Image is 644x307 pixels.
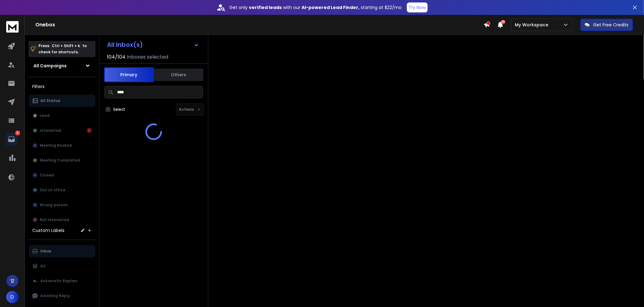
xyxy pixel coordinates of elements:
button: Get Free Credits [580,19,633,31]
strong: verified leads [249,4,282,11]
button: Others [154,68,203,82]
h1: Onebox [35,21,484,29]
p: My Workspace [515,22,551,28]
h1: All Campaigns [33,63,67,69]
span: 104 / 104 [107,53,126,61]
p: Press to check for shortcuts. [38,43,87,55]
h3: Filters [29,82,95,91]
button: D [6,291,19,303]
button: Try Now [407,2,428,12]
label: Select [113,107,125,112]
strong: AI-powered Lead Finder, [302,4,360,11]
a: 2 [5,133,18,145]
h3: Inboxes selected [127,53,168,61]
h1: All Inbox(s) [107,42,143,48]
img: logo [6,21,19,33]
p: Get Free Credits [593,22,629,28]
button: Primary [104,67,154,82]
p: 2 [15,131,20,136]
button: All Inbox(s) [102,38,204,51]
p: Get only with our starting at $22/mo [230,4,402,11]
span: Ctrl + Shift + k [51,42,81,49]
h3: Custom Labels [32,227,64,234]
span: 50 [501,20,505,24]
p: Try Now [409,4,426,11]
button: All Campaigns [29,60,95,72]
